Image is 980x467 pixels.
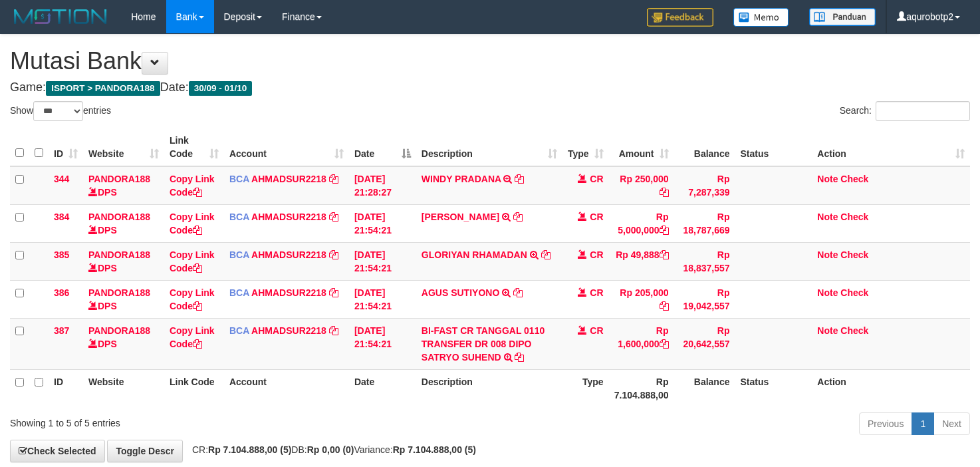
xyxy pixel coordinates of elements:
th: Status [735,369,812,407]
a: 1 [912,412,934,435]
span: BCA [229,287,249,298]
label: Search: [840,101,970,121]
th: Date [349,369,416,407]
h4: Game: Date: [10,81,970,94]
a: Copy Rp 250,000 to clipboard [660,187,669,198]
span: BCA [229,174,249,184]
a: AHMADSUR2218 [251,212,326,222]
a: Copy GLORIYAN RHAMADAN to clipboard [541,249,551,260]
span: 384 [54,212,69,222]
a: Copy WINDY PRADANA to clipboard [515,174,524,184]
th: Balance [674,128,735,166]
a: AHMADSUR2218 [251,174,326,184]
td: Rp 250,000 [609,166,674,205]
a: Copy Link Code [170,212,215,235]
a: Note [817,287,838,298]
strong: Rp 7.104.888,00 (5) [393,444,476,455]
td: Rp 1,600,000 [609,318,674,369]
th: Link Code: activate to sort column ascending [164,128,224,166]
a: Copy Rp 5,000,000 to clipboard [660,225,669,235]
a: Copy Link Code [170,287,215,311]
a: Copy Rp 1,600,000 to clipboard [660,339,669,349]
span: CR [590,174,603,184]
th: Action [812,369,970,407]
img: panduan.png [809,8,876,26]
strong: Rp 0,00 (0) [307,444,354,455]
a: PANDORA188 [88,212,150,222]
th: ID [49,369,83,407]
a: Copy Link Code [170,174,215,198]
a: Copy HERMAN to clipboard [513,212,523,222]
span: CR [590,249,603,260]
a: Note [817,325,838,336]
strong: Rp 7.104.888,00 (5) [208,444,291,455]
span: BCA [229,325,249,336]
th: Balance [674,369,735,407]
a: Previous [859,412,912,435]
div: Showing 1 to 5 of 5 entries [10,411,398,430]
a: GLORIYAN RHAMADAN [422,249,527,260]
td: [DATE] 21:54:21 [349,318,416,369]
th: Action: activate to sort column ascending [812,128,970,166]
td: Rp 7,287,339 [674,166,735,205]
th: Account: activate to sort column ascending [224,128,349,166]
a: WINDY PRADANA [422,174,501,184]
th: Description [416,369,562,407]
th: ID: activate to sort column ascending [49,128,83,166]
th: Website: activate to sort column ascending [83,128,164,166]
span: CR [590,212,603,222]
a: Next [933,412,970,435]
a: AHMADSUR2218 [251,249,326,260]
a: Check [840,249,868,260]
td: Rp 18,787,669 [674,204,735,242]
span: 30/09 - 01/10 [189,81,253,96]
h1: Mutasi Bank [10,48,970,75]
td: DPS [83,280,164,318]
th: Website [83,369,164,407]
th: Rp 7.104.888,00 [609,369,674,407]
span: 344 [54,174,69,184]
a: Note [817,249,838,260]
span: 385 [54,249,69,260]
td: [DATE] 21:54:21 [349,242,416,280]
td: DPS [83,204,164,242]
a: Copy AHMADSUR2218 to clipboard [329,287,338,298]
a: Copy AHMADSUR2218 to clipboard [329,325,338,336]
span: CR [590,325,603,336]
th: Status [735,128,812,166]
label: Show entries [10,101,111,121]
a: Check [840,287,868,298]
td: Rp 49,888 [609,242,674,280]
td: Rp 18,837,557 [674,242,735,280]
a: Note [817,212,838,222]
span: 386 [54,287,69,298]
td: Rp 205,000 [609,280,674,318]
input: Search: [876,101,970,121]
select: Showentries [33,101,83,121]
span: ISPORT > PANDORA188 [46,81,160,96]
a: Check Selected [10,440,105,462]
a: [PERSON_NAME] [422,212,499,222]
td: DPS [83,166,164,205]
a: Check [840,212,868,222]
td: DPS [83,242,164,280]
a: Check [840,174,868,184]
a: BI-FAST CR TANGGAL 0110 TRANSFER DR 008 DIPO SATRYO SUHEND [422,325,545,363]
span: BCA [229,212,249,222]
a: Copy AGUS SUTIYONO to clipboard [513,287,523,298]
span: CR [590,287,603,298]
td: [DATE] 21:54:21 [349,280,416,318]
span: BCA [229,249,249,260]
td: Rp 20,642,557 [674,318,735,369]
a: Copy BI-FAST CR TANGGAL 0110 TRANSFER DR 008 DIPO SATRYO SUHEND to clipboard [515,352,524,363]
a: Copy AHMADSUR2218 to clipboard [329,174,338,184]
th: Account [224,369,349,407]
td: [DATE] 21:28:27 [349,166,416,205]
th: Type [562,369,609,407]
a: AHMADSUR2218 [251,287,326,298]
a: PANDORA188 [88,287,150,298]
th: Description: activate to sort column ascending [416,128,562,166]
a: AHMADSUR2218 [251,325,326,336]
a: PANDORA188 [88,325,150,336]
a: PANDORA188 [88,249,150,260]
